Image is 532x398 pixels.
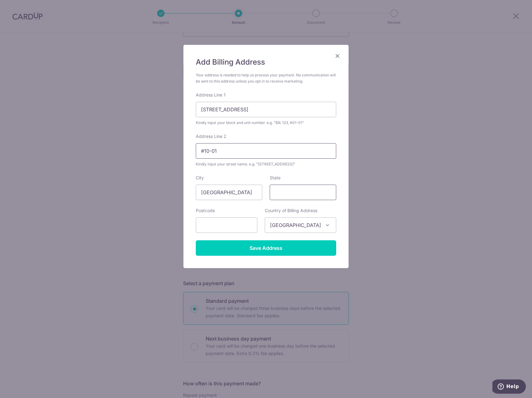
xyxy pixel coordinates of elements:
div: Kindly input your street name. e.g. "[STREET_ADDRESS]" [196,161,336,167]
label: Address Line 1 [196,92,225,98]
h5: Add Billing Address [196,57,336,67]
button: Close [334,52,341,60]
label: Address Line 2 [196,133,226,139]
span: Singapore [265,217,336,233]
div: Kindly input your block and unit number. e.g. "Blk 123, #01-01" [196,120,336,126]
label: Postcode [196,208,215,214]
iframe: Opens a widget where you can find more information [492,379,526,395]
input: Save Address [196,240,336,256]
label: City [196,175,204,181]
label: State [270,175,281,181]
div: Your address is needed to help us process your payment. No communication will be sent to this add... [196,72,336,84]
label: Country of Billing Address [265,208,317,214]
span: Singapore [265,218,336,233]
